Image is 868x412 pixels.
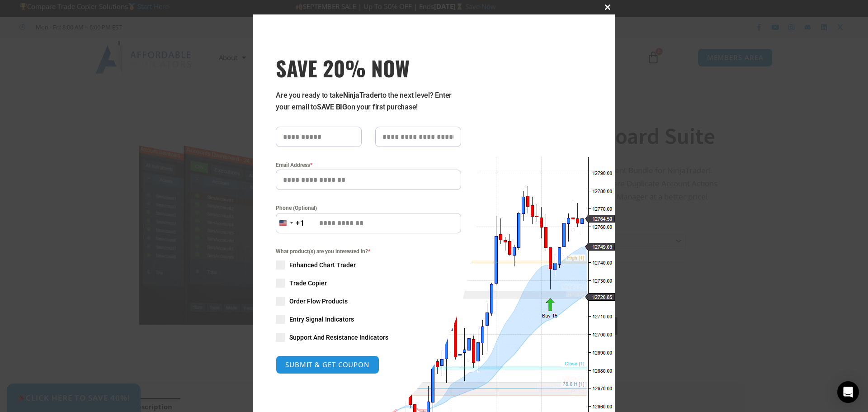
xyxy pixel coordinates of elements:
span: What product(s) are you interested in? [276,247,461,256]
label: Support And Resistance Indicators [276,333,461,342]
label: Phone (Optional) [276,204,461,213]
p: Are you ready to take to the next level? Enter your email to on your first purchase! [276,90,461,113]
label: Email Address [276,161,461,170]
span: Enhanced Chart Trader [289,260,356,270]
div: Open Intercom Messenger [837,381,859,403]
label: Trade Copier [276,279,461,288]
button: Selected country [276,213,305,233]
label: Enhanced Chart Trader [276,260,461,270]
span: Entry Signal Indicators [289,315,354,324]
span: Trade Copier [289,279,327,288]
button: SUBMIT & GET COUPON [276,355,379,374]
h3: SAVE 20% NOW [276,55,461,81]
strong: SAVE BIG [317,103,347,111]
strong: NinjaTrader [343,91,380,99]
span: Order Flow Products [289,297,348,306]
label: Entry Signal Indicators [276,315,461,324]
label: Order Flow Products [276,297,461,306]
span: Support And Resistance Indicators [289,333,388,342]
div: +1 [296,218,305,229]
